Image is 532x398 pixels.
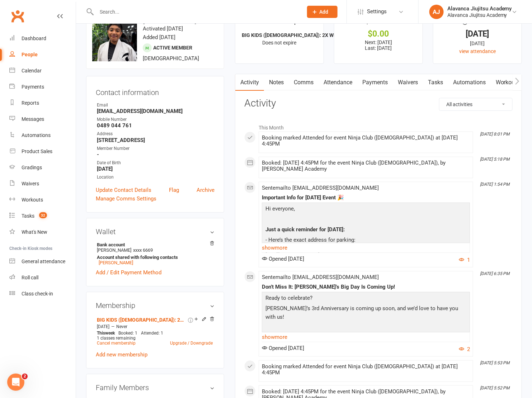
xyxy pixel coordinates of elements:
i: [DATE] 5:53 PM [480,360,510,365]
div: Payments [22,84,44,90]
a: view attendance [459,48,496,54]
div: week [95,331,117,336]
a: Automations [9,127,76,143]
a: show more [262,243,470,253]
div: Alavanca Jiujitsu Academy [447,12,512,18]
a: Payments [357,74,393,91]
a: Manage Comms Settings [96,194,156,203]
span: [DEMOGRAPHIC_DATA] [143,55,199,62]
div: Booked: [DATE] 4:45PM for the event Ninja Club ([DEMOGRAPHIC_DATA]), by [PERSON_NAME] Academy [262,160,470,172]
div: Alavanca Jiujitsu Academy [447,5,512,12]
a: BIG KIDS ([DEMOGRAPHIC_DATA]): 2X WEEK [97,317,187,323]
div: Reports [22,100,39,106]
div: Calendar [22,68,42,74]
a: Roll call [9,270,76,286]
p: Ready to celebrate? [264,294,468,304]
span: Does not expire [263,40,297,46]
div: What's New [22,229,47,235]
a: Calendar [9,63,76,79]
a: Automations [448,74,491,91]
a: Workouts [9,192,76,208]
i: [DATE] 6:35 PM [480,271,510,276]
div: Roll call [22,275,38,280]
h3: Wallet [96,228,215,236]
time: Added [DATE] [143,34,175,41]
div: [DATE] [440,30,515,38]
strong: [EMAIL_ADDRESS][DOMAIN_NAME] [97,108,215,114]
div: Workouts [22,197,43,203]
input: Search... [94,7,298,17]
div: Booking marked Attended for event Ninja Club ([DEMOGRAPHIC_DATA]) at [DATE] 4:45PM [262,364,470,376]
h3: Activity [244,98,513,109]
img: image1750758965.png [92,16,137,61]
div: Don’t Miss It: [PERSON_NAME]’s Big Day Is Coming Up! [262,284,470,290]
a: Tasks 32 [9,208,76,224]
a: Cancel membership [97,341,136,346]
li: [PERSON_NAME] [96,241,215,266]
span: 1 classes remaining [97,336,136,341]
i: ✓ [259,19,263,25]
div: Important Info for [DATE] Event 🎉 [262,195,470,201]
strong: [STREET_ADDRESS] [97,137,215,143]
a: Reports [9,95,76,111]
span: Active member [153,45,192,51]
i: [DATE] 1:54 PM [480,182,510,187]
div: General attendance [22,259,65,264]
strong: BIG KIDS ([DEMOGRAPHIC_DATA]): 2X WEEK [242,32,343,38]
span: Opened [DATE] [262,256,304,262]
b: Just a quick reminder for [DATE]: [265,226,345,233]
a: Upgrade / Downgrade [170,341,213,346]
span: This [97,331,105,336]
div: Date of Birth [97,160,215,166]
i: [DATE] 5:52 PM [480,385,510,390]
a: Attendance [319,74,357,91]
a: Archive [197,186,215,194]
a: Flag [169,186,179,194]
span: Booked: 1 [118,331,137,336]
div: People [22,52,38,57]
strong: - [97,151,215,158]
span: Sent email to [EMAIL_ADDRESS][DOMAIN_NAME] [262,274,379,280]
a: Dashboard [9,30,76,47]
a: Clubworx [9,7,27,25]
p: [PERSON_NAME]’s 3rd Anniversary is coming up soon, and we’d love to have you with us! [264,304,468,323]
div: Class check-in [22,291,53,297]
a: Waivers [9,176,76,192]
p: Next: [DATE] Last: [DATE] [341,39,416,51]
strong: 0489 044 761 [97,122,215,129]
a: Class kiosk mode [9,286,76,302]
a: What's New [9,224,76,240]
i: [DATE] 5:18 PM [480,157,510,162]
a: Add / Edit Payment Method [96,268,161,277]
button: Add [307,6,338,18]
h3: Membership [96,302,215,309]
p: Hi everyone, [264,204,468,215]
a: Waivers [393,74,423,91]
i: [DATE] 8:01 PM [480,132,510,137]
span: Never [116,324,127,329]
a: Activity [235,74,264,91]
div: Gradings [22,165,42,170]
div: Dashboard [22,35,46,41]
a: Product Sales [9,143,76,160]
a: [PERSON_NAME] [99,260,133,265]
h3: Family Members [96,384,215,392]
div: Booking marked Attended for event Ninja Club ([DEMOGRAPHIC_DATA]) at [DATE] 4:45PM [262,135,470,147]
div: Waivers [22,181,39,186]
div: Address [97,131,215,137]
div: Location [97,174,215,181]
div: AJ [429,5,444,19]
p: - Here’s the exact address for parking: [264,236,468,246]
div: [DATE] [440,39,515,47]
span: Attended: 1 [141,331,163,336]
h3: Contact information [96,86,215,96]
div: $0.00 [341,30,416,38]
a: show more [262,332,470,342]
span: Sent email to [EMAIL_ADDRESS][DOMAIN_NAME] [262,185,379,191]
span: Add [320,9,329,15]
a: Tasks [423,74,448,91]
span: xxxx 6669 [133,247,153,253]
div: Messages [22,116,44,122]
li: This Month [244,120,513,132]
iframe: Intercom live chat [7,374,24,391]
